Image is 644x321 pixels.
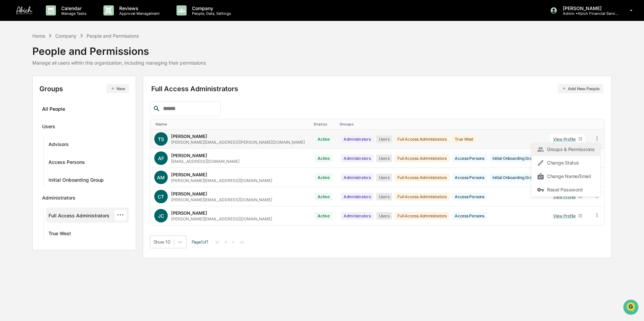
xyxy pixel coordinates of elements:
[553,137,578,142] div: View Profile
[341,154,374,162] div: Administrators
[230,239,237,245] button: >
[87,33,139,39] div: People and Permissions
[187,11,234,16] p: People, Data, Settings
[395,193,449,201] div: Full Access Administrators
[490,174,539,181] div: Initial Onboarding Group
[67,114,82,119] span: Pylon
[23,58,85,64] div: We're available if you need us!
[171,153,207,158] div: [PERSON_NAME]
[39,84,129,93] div: Groups
[56,5,90,11] p: Calendar
[558,84,604,93] button: Add New People
[315,212,332,220] div: Active
[158,155,164,161] span: AF
[23,51,110,58] div: Start new chat
[4,82,46,94] a: 🖐️Preclearance
[49,85,54,91] div: 🗄️
[537,186,595,194] div: Reset Password
[114,5,163,11] p: Reviews
[341,193,374,201] div: Administrators
[158,194,164,200] span: CT
[315,135,332,143] div: Active
[16,6,32,14] img: logo
[171,178,272,183] div: [PERSON_NAME][EMAIL_ADDRESS][DOMAIN_NAME]
[49,213,109,221] div: Full Access Administrators
[550,134,585,144] a: View Profile
[55,33,76,39] div: Company
[490,154,539,162] div: Initial Onboarding Group
[395,174,449,181] div: Full Access Administrators
[49,159,85,167] div: Access Persons
[151,84,604,93] div: Full Access Administrators
[7,51,19,64] img: 1746055101610-c473b297-6a78-478c-a979-82029cc54cd1
[395,212,449,220] div: Full Access Administrators
[171,159,239,164] div: [EMAIL_ADDRESS][DOMAIN_NAME]
[32,40,206,57] div: People and Permissions
[395,154,449,162] div: Full Access Administrators
[42,195,75,203] div: Administrators
[7,14,123,25] p: How can we help?
[341,135,374,143] div: Administrators
[376,193,392,201] div: Users
[106,84,129,93] button: New
[56,85,84,92] span: Attestations
[115,210,126,221] div: ···
[376,212,392,220] div: Users
[549,122,587,127] div: Toggle SortBy
[157,175,165,180] span: AM
[46,82,86,94] a: 🗄️Attestations
[171,134,207,139] div: [PERSON_NAME]
[115,53,123,62] button: Start new chat
[171,210,207,216] div: [PERSON_NAME]
[553,213,578,218] div: View Profile
[376,174,392,181] div: Users
[550,191,585,202] a: View Profile
[537,172,595,180] div: Change Name/Email
[315,154,332,162] div: Active
[314,122,334,127] div: Toggle SortBy
[156,122,308,127] div: Toggle SortBy
[47,114,82,119] a: Powered byPylon
[49,141,69,149] div: Advisors
[42,103,127,114] div: All People
[376,135,392,143] div: Users
[49,230,71,239] div: True West
[7,85,12,91] div: 🖐️
[557,5,620,11] p: [PERSON_NAME]
[214,239,221,245] button: |<
[13,98,42,104] span: Data Lookup
[452,193,487,201] div: Access Persons
[171,191,207,197] div: [PERSON_NAME]
[49,177,104,185] div: Initial Onboarding Group
[4,95,45,107] a: 🔎Data Lookup
[158,136,164,142] span: TS
[171,216,272,221] div: [PERSON_NAME][EMAIL_ADDRESS][DOMAIN_NAME]
[56,11,90,16] p: Manage Tasks
[315,174,332,181] div: Active
[13,85,43,92] span: Preclearance
[340,122,544,127] div: Toggle SortBy
[222,239,229,245] button: <
[395,135,449,143] div: Full Access Administrators
[158,213,164,219] span: JC
[187,5,234,11] p: Company
[315,193,332,201] div: Active
[452,174,487,181] div: Access Persons
[32,60,206,66] div: Manage all users within this organization, including managing their permissions
[557,11,620,16] p: Admin • Abich Financial Services
[376,154,392,162] div: Users
[238,239,246,245] button: >|
[550,211,585,221] a: View Profile
[452,212,487,220] div: Access Persons
[7,98,12,104] div: 🔎
[553,194,578,199] div: View Profile
[171,197,272,202] div: [PERSON_NAME][EMAIL_ADDRESS][DOMAIN_NAME]
[192,239,208,245] span: Page 1 of 1
[42,123,55,132] div: Users
[171,140,305,145] div: [PERSON_NAME][EMAIL_ADDRESS][PERSON_NAME][DOMAIN_NAME]
[595,122,602,127] div: Toggle SortBy
[452,154,487,162] div: Access Persons
[537,145,595,153] div: Groups & Permissions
